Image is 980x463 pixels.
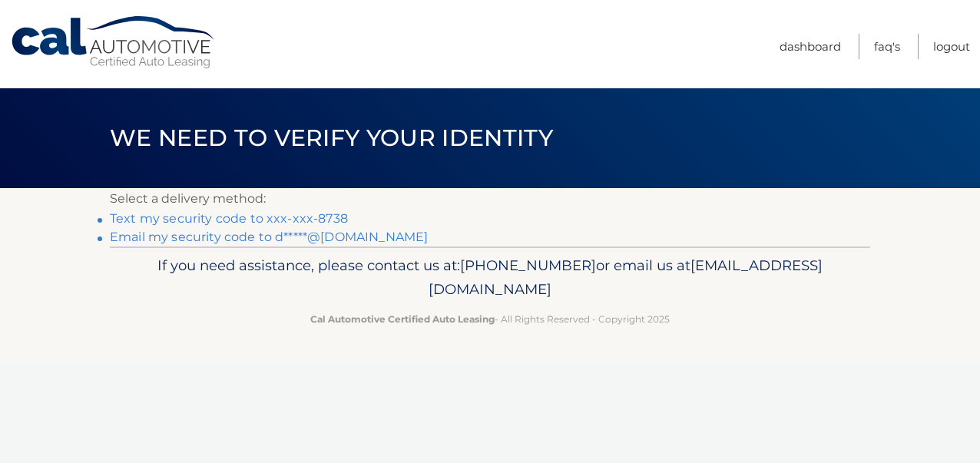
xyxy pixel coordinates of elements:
[110,188,870,210] p: Select a delivery method:
[120,311,860,327] p: - All Rights Reserved - Copyright 2025
[110,230,428,244] a: Email my security code to d*****@[DOMAIN_NAME]
[120,253,860,303] p: If you need assistance, please contact us at: or email us at
[780,34,841,59] a: Dashboard
[933,34,970,59] a: Logout
[874,34,900,59] a: FAQ's
[110,211,348,226] a: Text my security code to xxx-xxx-8738
[110,124,553,152] span: We need to verify your identity
[310,313,495,325] strong: Cal Automotive Certified Auto Leasing
[460,256,596,274] span: [PHONE_NUMBER]
[10,15,217,70] a: Cal Automotive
